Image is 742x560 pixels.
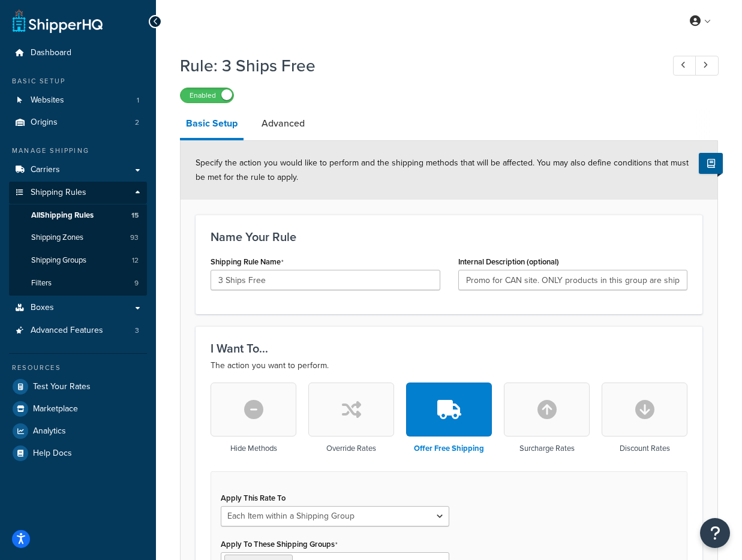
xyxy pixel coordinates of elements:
[211,230,687,243] h3: Name Your Rule
[180,54,651,77] h1: Rule: 3 Ships Free
[256,109,311,138] a: Advanced
[131,210,139,221] span: 15
[134,278,139,288] span: 9
[9,182,147,204] a: Shipping Rules
[9,89,147,112] a: Websites1
[9,204,147,227] a: AllShipping Rules15
[9,227,147,249] li: Shipping Zones
[9,272,147,294] li: Filters
[9,249,147,272] li: Shipping Groups
[9,420,147,442] a: Analytics
[620,444,670,453] h3: Discount Rates
[9,42,147,64] a: Dashboard
[31,48,71,58] span: Dashboard
[9,112,147,134] a: Origins2
[180,109,244,140] a: Basic Setup
[31,118,58,128] span: Origins
[9,182,147,296] li: Shipping Rules
[31,303,54,313] span: Boxes
[135,326,139,336] span: 3
[31,210,94,221] span: All Shipping Rules
[31,278,52,288] span: Filters
[33,382,91,392] span: Test Your Rates
[132,255,139,266] span: 12
[326,444,376,453] h3: Override Rates
[33,426,66,436] span: Analytics
[31,188,86,198] span: Shipping Rules
[31,95,64,106] span: Websites
[9,272,147,294] a: Filters9
[9,376,147,398] a: Test Your Rates
[33,448,72,459] span: Help Docs
[458,257,559,266] label: Internal Description (optional)
[9,249,147,272] a: Shipping Groups12
[130,233,139,243] span: 93
[181,88,233,103] label: Enabled
[9,320,147,342] a: Advanced Features3
[9,112,147,134] li: Origins
[9,320,147,342] li: Advanced Features
[211,359,687,373] p: The action you want to perform.
[33,404,78,414] span: Marketplace
[196,156,689,183] span: Specify the action you would like to perform and the shipping methods that will be affected. You ...
[31,255,86,266] span: Shipping Groups
[700,518,730,548] button: Open Resource Center
[9,146,147,156] div: Manage Shipping
[9,89,147,112] li: Websites
[31,165,60,175] span: Carriers
[9,363,147,373] div: Resources
[211,257,284,267] label: Shipping Rule Name
[221,493,286,502] label: Apply This Rate To
[414,444,484,453] h3: Offer Free Shipping
[211,342,687,355] h3: I Want To...
[137,95,139,106] span: 1
[673,56,696,76] a: Previous Record
[519,444,575,453] h3: Surcharge Rates
[695,56,719,76] a: Next Record
[230,444,277,453] h3: Hide Methods
[31,233,83,243] span: Shipping Zones
[221,540,338,549] label: Apply To These Shipping Groups
[135,118,139,128] span: 2
[9,76,147,86] div: Basic Setup
[9,398,147,420] a: Marketplace
[9,227,147,249] a: Shipping Zones93
[699,153,723,174] button: Show Help Docs
[9,159,147,181] a: Carriers
[31,326,103,336] span: Advanced Features
[9,442,147,464] a: Help Docs
[9,297,147,319] a: Boxes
